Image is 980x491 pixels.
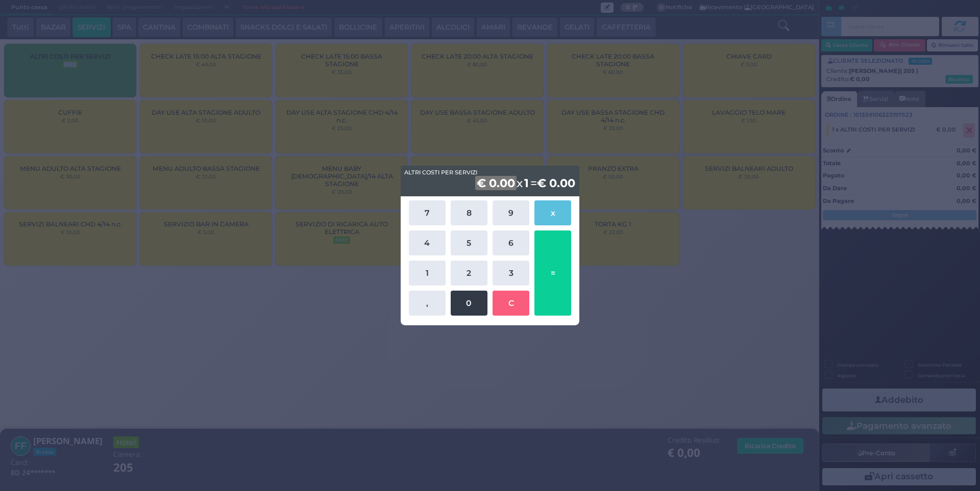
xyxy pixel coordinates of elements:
[401,166,579,196] div: x =
[475,176,517,190] b: € 0.00
[404,168,477,177] span: ALTRI COSTI PER SERVIZI
[523,176,530,190] b: 1
[534,200,571,225] button: x
[409,230,446,255] button: 4
[493,200,529,225] button: 9
[409,200,446,225] button: 7
[493,230,529,255] button: 6
[451,261,487,286] button: 2
[537,176,575,190] b: € 0.00
[534,230,571,316] button: =
[451,291,487,316] button: 0
[493,261,529,286] button: 3
[409,261,446,286] button: 1
[493,291,529,316] button: C
[451,200,487,225] button: 8
[409,291,446,316] button: ,
[451,230,487,255] button: 5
